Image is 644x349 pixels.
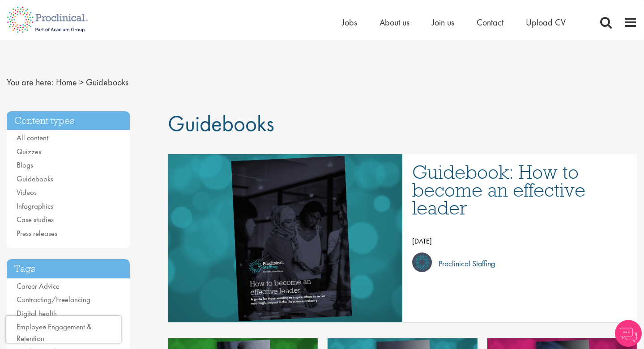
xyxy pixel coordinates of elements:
a: Employee Engagement & Retention [17,322,92,343]
a: Digital health [17,308,57,318]
span: > [79,76,84,88]
a: Quizzes [17,147,41,156]
p: Proclinical Staffing [432,257,495,270]
a: Case studies [17,214,54,224]
h3: Tags [7,259,130,278]
p: [DATE] [412,235,628,248]
a: About us [380,17,409,28]
a: breadcrumb link [56,76,77,88]
span: Guidebooks [86,76,128,88]
span: You are here: [7,76,54,88]
img: Proclinical Staffing [412,252,432,272]
a: Press releases [17,228,57,238]
img: Chatbot [615,320,642,347]
a: Guidebooks [17,174,53,184]
a: Link to a post [168,154,403,322]
span: Guidebooks [168,109,274,138]
a: Blogs [17,160,33,170]
a: Guidebook: How to become an effective leader [412,163,628,217]
a: Infographics [17,201,53,211]
a: Join us [432,17,454,28]
a: Upload CV [526,17,566,28]
a: Contracting/Freelancing [17,294,90,304]
a: Career Advice [17,281,60,291]
a: Proclinical Staffing Proclinical Staffing [412,252,628,275]
a: All content [17,133,48,143]
h3: Content types [7,111,130,130]
a: Contact [477,17,503,28]
a: Jobs [342,17,357,28]
img: Leadership in life sciences [126,154,444,322]
iframe: reCAPTCHA [6,316,121,343]
a: Videos [17,187,37,197]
